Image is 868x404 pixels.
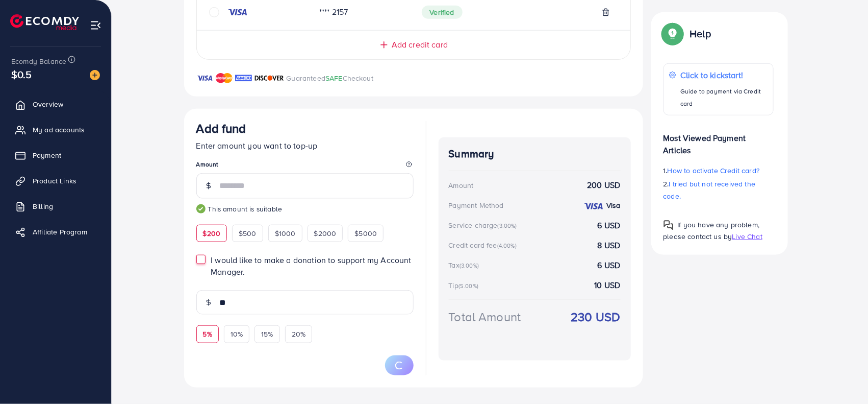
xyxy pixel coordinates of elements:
img: logo [10,14,79,30]
h3: Add fund [196,121,246,136]
p: 1. [663,164,774,177]
a: Payment [8,145,104,165]
iframe: Chat [825,358,860,396]
span: $500 [239,228,257,239]
span: I would like to make a donation to support my Account Manager. [211,254,411,277]
strong: 6 USD [598,220,621,231]
img: Popup guide [663,220,674,230]
a: My ad accounts [8,120,104,140]
span: Payment [33,150,61,160]
strong: 10 USD [595,279,621,291]
span: Billing [33,201,53,211]
strong: 200 USD [587,179,620,191]
small: (5.00%) [458,282,478,290]
span: If you have any problem, please contact us by [663,220,760,242]
p: 2. [663,178,774,202]
img: Popup guide [663,25,682,43]
div: Credit card fee [449,240,520,250]
span: Overview [33,99,63,109]
a: Affiliate Program [8,222,104,242]
h4: Summary [449,148,621,160]
span: 10% [231,329,243,339]
span: I tried but not received the code. [663,179,756,201]
img: brand [254,72,284,84]
span: $0.5 [11,67,32,82]
div: Tip [449,280,482,291]
strong: 230 USD [571,308,620,326]
div: Tax [449,260,482,270]
img: guide [196,204,206,213]
p: Most Viewed Payment Articles [663,124,774,156]
p: Enter amount you want to top-up [196,139,414,152]
span: Affiliate Program [33,227,87,237]
span: Add credit card [392,39,448,51]
span: My ad accounts [33,125,85,135]
img: brand [196,72,213,84]
strong: 8 USD [598,240,621,251]
img: menu [90,19,101,31]
small: (4.00%) [497,242,517,250]
div: Service charge [449,220,520,230]
span: 5% [203,329,212,339]
span: How to activate Credit card? [668,165,759,176]
a: Product Links [8,171,104,191]
img: image [90,70,100,80]
a: Overview [8,94,104,114]
strong: Visa [606,200,621,210]
span: $2000 [314,228,337,239]
img: brand [216,72,233,84]
div: Amount [449,180,474,191]
span: $1000 [275,228,296,239]
img: brand [235,72,252,84]
img: credit [583,202,604,210]
p: Click to kickstart! [680,69,768,81]
p: Help [690,28,711,40]
small: This amount is suitable [196,204,414,214]
div: Payment Method [449,200,504,210]
span: 20% [292,329,305,339]
img: credit [227,8,248,16]
strong: 6 USD [598,259,621,271]
a: Billing [8,196,104,217]
small: (3.00%) [498,222,517,230]
span: Verified [422,6,463,19]
span: Product Links [33,176,76,186]
div: Total Amount [449,308,521,326]
p: Guaranteed Checkout [287,72,374,84]
svg: circle [209,7,219,17]
span: Ecomdy Balance [11,56,66,66]
span: SAFE [325,73,343,83]
p: Guide to payment via Credit card [680,85,768,110]
legend: Amount [196,160,414,173]
span: 15% [261,329,273,339]
span: $5000 [354,228,377,239]
span: Live Chat [732,231,762,242]
span: $200 [203,228,221,239]
small: (3.00%) [459,262,479,270]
